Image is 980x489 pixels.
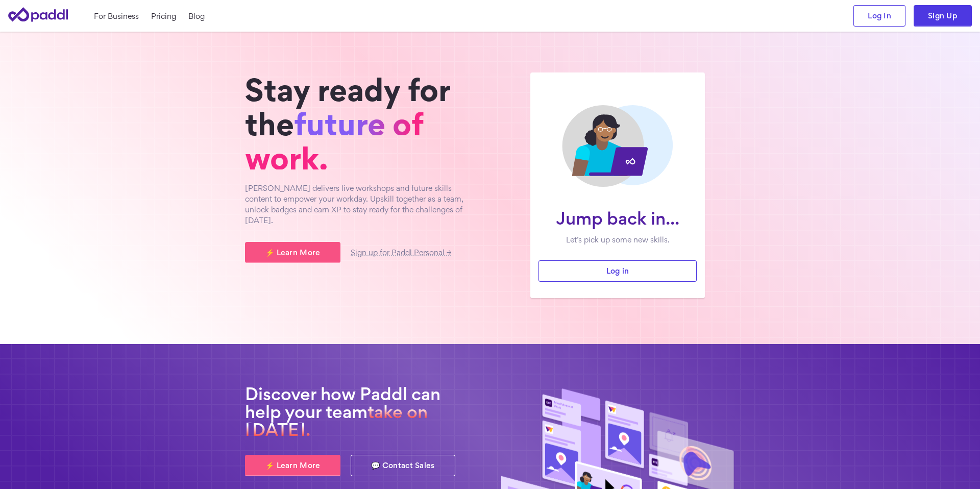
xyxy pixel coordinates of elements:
[547,209,689,227] h1: Jump back in...
[245,183,480,226] p: [PERSON_NAME] delivers live workshops and future skills content to empower your workday. Upskill ...
[188,11,205,21] a: Blog
[538,260,697,282] a: Log in
[245,242,340,263] a: ⚡ Learn More
[351,455,455,476] a: 💬 Contact Sales
[151,11,176,21] a: Pricing
[914,5,972,27] a: Sign Up
[245,385,480,439] h2: Discover how Paddl can help your team
[245,72,480,176] h1: Stay ready for the
[547,234,689,245] p: Let’s pick up some new skills.
[853,5,905,27] a: Log In
[245,112,424,169] span: future of work.
[94,11,139,21] a: For Business
[245,455,340,476] a: ⚡ Learn More
[351,250,451,256] a: Sign up for Paddl Personal →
